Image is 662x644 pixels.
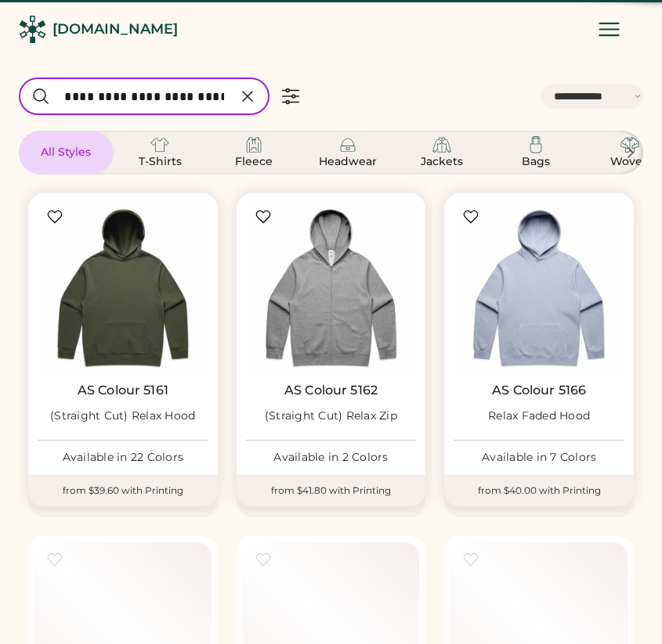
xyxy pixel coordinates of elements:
a: AS Colour 5161 [78,383,168,398]
div: Available in 7 Colors [454,450,624,466]
a: AS Colour 5162 [284,383,378,398]
img: T-Shirts Icon [150,135,169,154]
img: Rendered Logo - Screens [19,16,46,43]
img: Jackets Icon [432,135,451,154]
div: T-Shirts [125,154,195,170]
div: Available in 2 Colors [246,450,417,466]
div: Headwear [313,154,383,170]
img: Fleece Icon [244,135,263,154]
div: All Styles [31,145,101,160]
a: AS Colour 5166 [492,383,586,398]
img: AS Colour 5166 Relax Faded Hood [454,203,624,373]
img: Headwear Icon [338,135,357,154]
div: from $41.80 with Printing [237,475,426,506]
div: Available in 22 Colors [38,450,208,466]
div: from $40.00 with Printing [444,475,634,506]
img: AS Colour 5162 (Straight Cut) Relax Zip [246,203,417,373]
div: Jackets [407,154,477,170]
img: Bags Icon [526,135,545,154]
div: Fleece [219,154,289,170]
div: [DOMAIN_NAME] [52,20,178,39]
img: AS Colour 5161 (Straight Cut) Relax Hood [38,203,208,373]
div: from $39.60 with Printing [28,475,218,506]
div: (Straight Cut) Relax Hood [50,408,195,424]
div: (Straight Cut) Relax Zip [265,408,397,424]
div: Relax Faded Hood [488,408,590,424]
img: Woven Icon [620,135,639,154]
div: Bags [501,154,571,170]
